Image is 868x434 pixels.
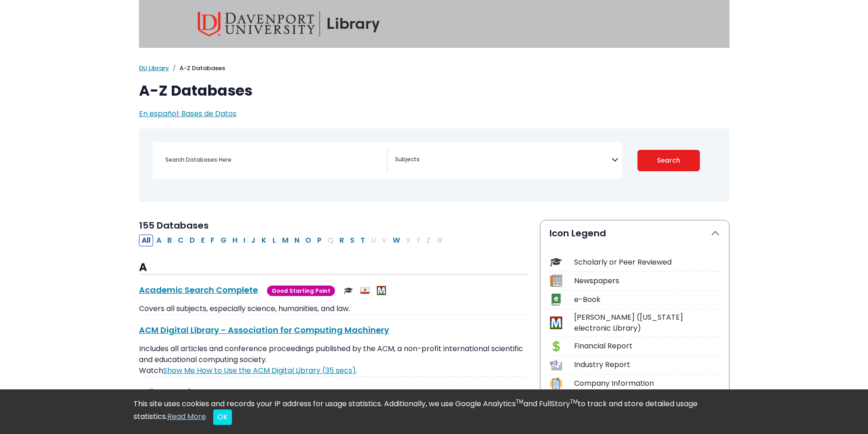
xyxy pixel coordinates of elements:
span: Good Starting Point [267,286,335,296]
a: AdjunctNation [139,386,201,398]
div: This site uses cookies and records your IP address for usage statistics. Additionally, we use Goo... [134,398,735,425]
nav: breadcrumb [139,64,729,73]
button: Filter Results J [248,235,258,246]
a: Read More [167,411,206,422]
p: Covers all subjects, especially science, humanities, and law. [139,303,529,314]
button: Filter Results R [337,235,347,246]
button: Filter Results W [390,235,403,246]
button: Filter Results L [270,235,279,246]
img: Davenport University Library [198,11,380,36]
span: 155 Databases [139,219,209,232]
button: Filter Results P [314,235,324,246]
p: Includes all articles and conference proceedings published by the ACM, a non-profit international... [139,343,529,376]
li: A-Z Databases [169,64,225,73]
div: Alpha-list to filter by first letter of database name [139,235,447,245]
button: Submit for Search Results [637,150,700,171]
button: Filter Results A [154,235,164,246]
button: Filter Results G [218,235,229,246]
img: Icon Newspapers [550,275,562,287]
img: Icon e-Book [550,293,562,306]
button: Filter Results M [279,235,291,246]
img: Icon Industry Report [550,359,562,371]
img: Icon Company Information [550,378,562,390]
a: En español: Bases de Datos [139,108,236,119]
div: [PERSON_NAME] ([US_STATE] electronic Library) [574,312,720,334]
textarea: Search [395,157,611,164]
img: Icon MeL (Michigan electronic Library) [550,317,562,329]
button: Filter Results T [358,235,368,246]
button: Filter Results B [164,235,175,246]
h3: A [139,261,529,275]
button: Filter Results D [187,235,198,246]
img: Icon Financial Report [550,340,562,352]
div: Company Information [574,378,720,389]
button: Filter Results I [241,235,248,246]
a: Academic Search Complete [139,284,258,296]
button: Filter Results N [292,235,302,246]
div: e-Book [574,294,720,305]
button: Filter Results C [175,235,186,246]
a: Link opens in new window [163,365,356,376]
nav: Search filters [139,128,729,202]
div: Financial Report [574,341,720,352]
button: Filter Results E [198,235,207,246]
sup: TM [516,398,524,405]
img: Icon Scholarly or Peer Reviewed [550,256,562,268]
button: Filter Results F [208,235,217,246]
a: DU Library [139,64,169,72]
button: Close [213,409,232,425]
button: Filter Results K [259,235,269,246]
button: All [139,235,153,246]
button: Filter Results S [347,235,357,246]
input: Search database by title or keyword [160,153,387,166]
sup: TM [570,398,578,405]
button: Filter Results H [230,235,240,246]
img: Scholarly or Peer Reviewed [344,286,353,295]
div: Newspapers [574,276,720,286]
a: ACM Digital Library - Association for Computing Machinery [139,324,389,336]
img: Audio & Video [360,286,370,295]
img: MeL (Michigan electronic Library) [377,286,386,295]
div: Scholarly or Peer Reviewed [574,257,720,268]
button: Filter Results O [303,235,314,246]
h1: A-Z Databases [139,82,729,99]
button: Icon Legend [540,220,729,246]
div: Industry Report [574,359,720,370]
